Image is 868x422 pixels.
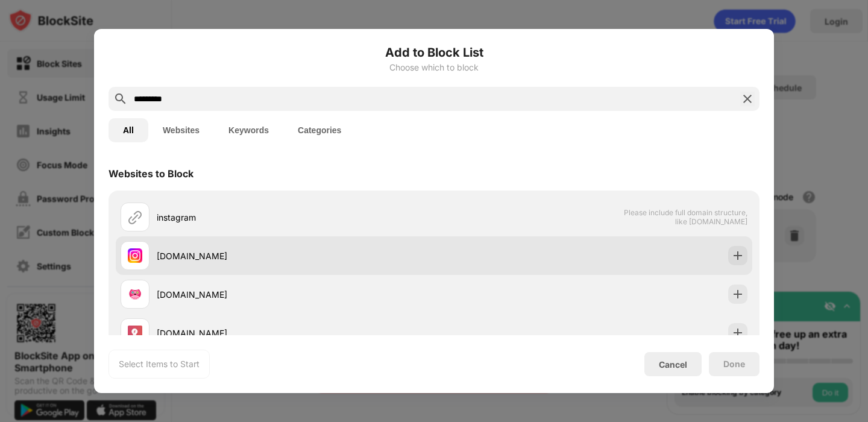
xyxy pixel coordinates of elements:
[128,287,142,301] img: favicons
[157,327,434,339] div: [DOMAIN_NAME]
[108,118,148,142] button: All
[108,168,193,180] div: Websites to Block
[157,211,434,224] div: instagram
[113,92,128,106] img: search.svg
[108,63,759,72] div: Choose which to block
[128,210,142,224] img: url.svg
[214,118,283,142] button: Keywords
[128,248,142,263] img: favicons
[659,359,687,370] div: Cancel
[157,250,434,262] div: [DOMAIN_NAME]
[128,326,142,340] img: favicons
[119,358,200,370] div: Select Items to Start
[740,92,755,106] img: search-close
[108,43,759,61] h6: Add to Block List
[723,359,745,369] div: Done
[623,208,747,226] span: Please include full domain structure, like [DOMAIN_NAME]
[148,118,214,142] button: Websites
[157,288,434,301] div: [DOMAIN_NAME]
[283,118,356,142] button: Categories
